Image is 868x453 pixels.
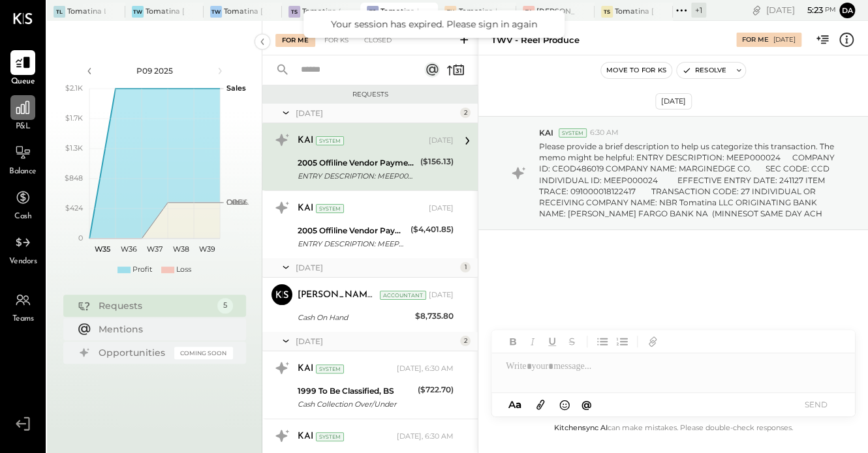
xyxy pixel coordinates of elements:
[226,197,247,207] text: OPEX
[563,333,580,350] button: Strikethrough
[504,333,521,350] button: Bold
[420,155,454,168] div: ($156.13)
[172,244,189,254] text: W38
[615,7,653,17] div: Tomatina [GEOGRAPHIC_DATA][PERSON_NAME]
[1,185,45,223] a: Cash
[601,63,672,78] button: Move to for ks
[825,5,836,14] span: pm
[460,262,471,272] div: 1
[16,121,31,133] span: P&L
[11,76,35,88] span: Queue
[380,7,419,17] div: Tomatina [GEOGRAPHIC_DATA]
[12,314,34,325] span: Teams
[302,7,341,17] div: Tomatina Santa [PERSON_NAME]
[380,291,426,300] div: Accountant
[1,50,45,88] a: Queue
[54,6,65,18] div: TL
[296,262,457,273] div: [DATE]
[298,202,313,215] div: KAI
[750,3,763,17] div: copy link
[581,398,592,411] span: @
[120,244,136,254] text: W36
[594,333,611,350] button: Unordered List
[797,4,823,16] span: 5 : 23
[78,233,83,242] text: 0
[65,203,84,212] text: $424
[839,3,855,18] button: Da
[773,35,796,44] div: [DATE]
[539,141,842,219] p: Please provide a brief description to help us categorize this transaction. The memo might be help...
[415,310,454,323] div: $8,735.80
[298,385,414,398] div: 1999 To Be Classified, BS
[516,398,521,411] span: a
[67,7,106,17] div: Tomatina LLC
[590,128,619,138] span: 6:30 AM
[524,333,541,350] button: Italic
[418,383,454,396] div: ($722.70)
[147,244,163,254] text: W37
[523,6,535,18] div: TA
[99,346,168,359] div: Opportunities
[174,347,233,359] div: Coming Soon
[226,83,246,93] text: Sales
[766,4,836,16] div: [DATE]
[132,6,144,18] div: TW
[539,127,553,138] span: KAI
[99,65,210,76] div: P09 2025
[677,63,732,78] button: Resolve
[316,204,344,213] div: System
[544,333,561,350] button: Underline
[95,244,110,254] text: W35
[288,6,300,18] div: TS
[429,290,454,300] div: [DATE]
[1,95,45,133] a: P&L
[397,364,454,374] div: [DATE], 6:30 AM
[491,34,580,46] div: TWV - Reel Produce
[298,237,407,250] div: ENTRY DESCRIPTION: MEEP000023 COMPANY ID: CEOD486019 COMPANY NAME: MARGINEDGE CO. SEC CODE: CCD I...
[601,6,613,18] div: TS
[65,83,83,93] text: $2.1K
[444,6,456,18] div: TU
[298,156,416,169] div: 2005 Offiline Vendor Payments
[217,298,233,314] div: 5
[65,113,83,123] text: $1.7K
[536,7,575,17] div: [PERSON_NAME][GEOGRAPHIC_DATA]
[9,256,37,268] span: Vendors
[458,7,497,17] div: Tomatina [GEOGRAPHIC_DATA]
[176,265,191,275] div: Loss
[146,7,184,17] div: Tomatina [GEOGRAPHIC_DATA]
[790,396,842,413] button: SEND
[1,287,45,325] a: Teams
[317,18,551,30] div: Your session has expired. Please sign in again
[298,169,416,183] div: ENTRY DESCRIPTION: MEEP000024 COMPANY ID: CEOD486019 COMPANY NAME: MARGINEDGE CO. SEC CODE: CCD I...
[9,166,37,178] span: Balance
[65,143,83,153] text: $1.3K
[578,396,596,413] button: @
[316,432,344,441] div: System
[397,431,454,442] div: [DATE], 6:30 AM
[742,35,769,44] div: For Me
[358,34,398,47] div: Closed
[429,203,454,214] div: [DATE]
[318,34,355,47] div: For KS
[367,6,379,18] div: TS
[298,430,313,443] div: KAI
[132,265,152,275] div: Profit
[298,398,414,411] div: Cash Collection Over/Under
[460,336,471,346] div: 2
[269,90,471,99] div: Requests
[316,136,344,145] div: System
[298,311,411,324] div: Cash On Hand
[99,299,211,312] div: Requests
[411,223,454,236] div: ($4,401.85)
[224,7,262,17] div: Tomatina [GEOGRAPHIC_DATA]
[298,362,313,375] div: KAI
[14,211,31,223] span: Cash
[504,398,525,412] button: Aa
[296,336,457,347] div: [DATE]
[296,108,457,119] div: [DATE]
[691,3,706,18] div: + 1
[210,6,222,18] div: TW
[298,224,407,237] div: 2005 Offiline Vendor Payments
[613,333,630,350] button: Ordered List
